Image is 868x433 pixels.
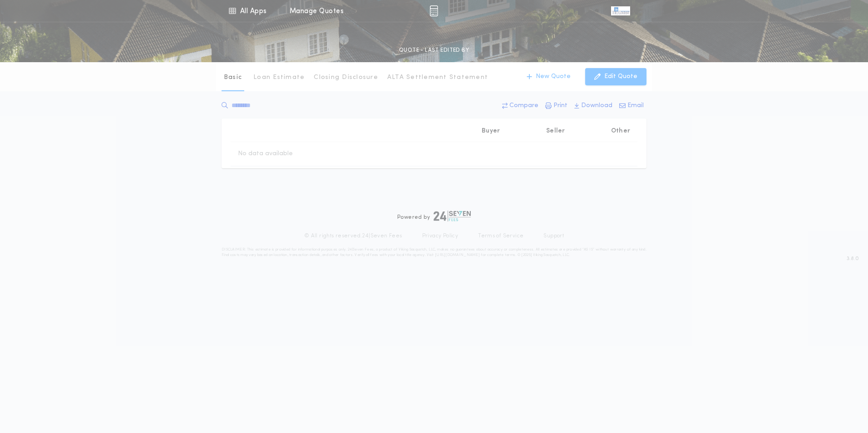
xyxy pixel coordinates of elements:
[253,73,305,82] p: Loan Estimate
[536,72,571,81] p: New Quote
[546,127,565,136] p: Seller
[435,253,480,257] a: [URL][DOMAIN_NAME]
[499,98,541,114] button: Compare
[482,127,500,136] p: Buyer
[224,73,242,82] p: Basic
[397,211,471,221] div: Powered by
[553,101,567,110] p: Print
[542,98,570,114] button: Print
[509,101,538,110] p: Compare
[314,73,378,82] p: Closing Disclosure
[478,232,523,240] a: Terms of Service
[434,211,471,221] img: logo
[422,232,459,240] a: Privacy Policy
[231,142,300,166] td: No data available
[627,101,644,110] p: Email
[429,5,438,16] img: img
[543,232,564,240] a: Support
[611,127,630,136] p: Other
[847,255,859,263] span: 3.8.0
[604,72,637,81] p: Edit Quote
[585,68,646,85] button: Edit Quote
[572,98,615,114] button: Download
[581,101,612,110] p: Download
[387,73,488,82] p: ALTA Settlement Statement
[304,232,402,240] p: © All rights reserved. 24|Seven Fees
[611,6,630,15] img: vs-icon
[616,98,646,114] button: Email
[222,247,646,258] p: DISCLAIMER: This estimate is provided for informational purposes only. 24|Seven Fees, a product o...
[518,68,580,85] button: New Quote
[399,46,469,55] p: QUOTE - LAST EDITED BY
